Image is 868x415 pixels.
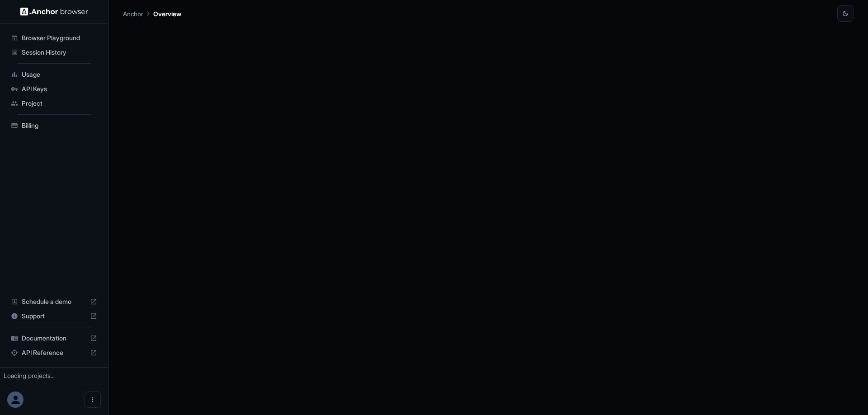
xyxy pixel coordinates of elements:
div: API Keys [7,82,101,96]
p: Overview [153,9,181,19]
span: Session History [22,48,97,57]
div: Session History [7,45,101,60]
div: Project [7,96,101,111]
div: Support [7,309,101,323]
nav: breadcrumb [123,9,181,19]
div: Billing [7,118,101,133]
span: Documentation [22,334,86,343]
div: Usage [7,67,101,82]
span: API Reference [22,348,86,357]
img: Anchor Logo [20,7,88,16]
button: Open menu [85,392,101,408]
div: API Reference [7,345,101,360]
div: Loading projects... [4,371,104,380]
div: Schedule a demo [7,294,101,309]
p: Anchor [123,9,143,19]
span: Project [22,99,97,108]
span: Support [22,312,86,321]
span: Browser Playground [22,33,97,42]
div: Documentation [7,331,101,345]
div: Browser Playground [7,31,101,45]
span: Usage [22,70,97,79]
span: Schedule a demo [22,297,86,306]
span: API Keys [22,84,97,93]
span: Billing [22,121,97,130]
